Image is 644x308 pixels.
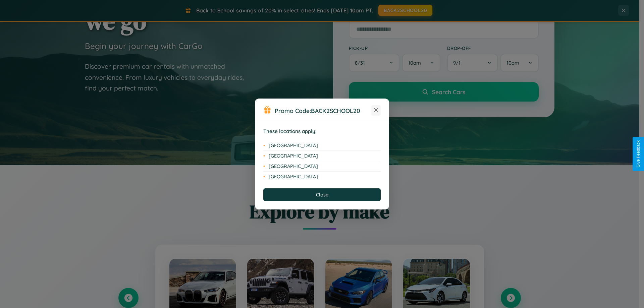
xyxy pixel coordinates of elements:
button: Close [263,188,381,201]
strong: These locations apply: [263,128,317,134]
b: BACK2SCHOOL20 [311,107,360,114]
li: [GEOGRAPHIC_DATA] [263,151,381,161]
li: [GEOGRAPHIC_DATA] [263,140,381,151]
div: Give Feedback [636,140,641,168]
h3: Promo Code: [275,107,371,114]
li: [GEOGRAPHIC_DATA] [263,161,381,172]
li: [GEOGRAPHIC_DATA] [263,172,381,182]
